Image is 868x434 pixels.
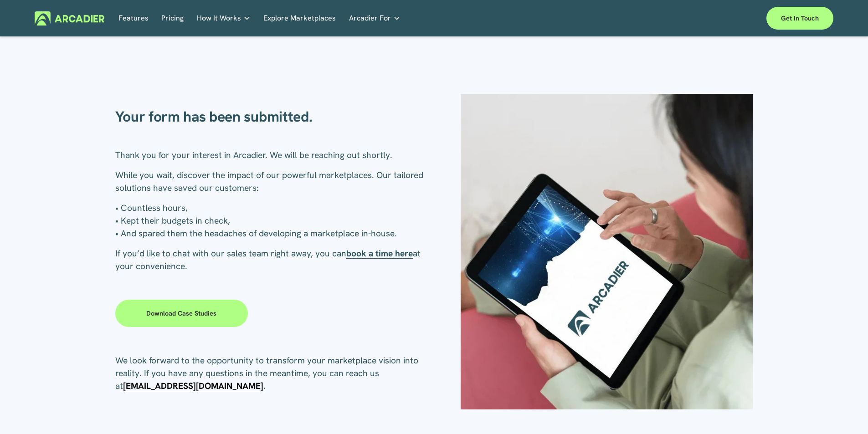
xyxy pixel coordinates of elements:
[263,11,336,26] a: Explore Marketplaces
[822,390,868,434] iframe: Chat Widget
[346,248,413,259] a: book a time here
[197,11,251,26] a: folder dropdown
[115,107,313,126] strong: Your form has been submitted.
[766,7,833,30] a: Get in touch
[263,380,266,392] strong: .
[115,149,434,162] p: Thank you for your interest in Arcadier. We will be reaching out shortly.
[349,11,401,26] a: folder dropdown
[197,12,241,25] span: How It Works
[123,380,263,392] a: [EMAIL_ADDRESS][DOMAIN_NAME]
[118,11,149,26] a: Features
[115,300,248,327] a: Download case studies
[115,247,434,273] p: If you’d like to chat with our sales team right away, you can at your convenience.
[349,12,391,25] span: Arcadier For
[115,169,434,194] p: While you wait, discover the impact of our powerful marketplaces. Our tailored solutions have sav...
[115,202,434,240] p: • Countless hours, • Kept their budgets in check, • And spared them the headaches of developing a...
[115,354,434,393] p: We look forward to the opportunity to transform your marketplace vision into reality. If you have...
[161,11,184,26] a: Pricing
[35,11,104,26] img: Arcadier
